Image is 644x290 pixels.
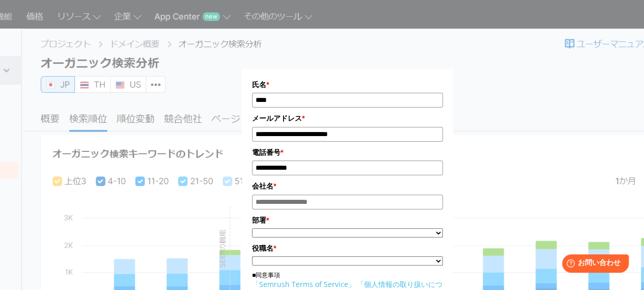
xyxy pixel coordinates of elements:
label: 会社名 [252,180,443,192]
iframe: Help widget launcher [553,250,633,279]
label: 部署 [252,215,443,226]
a: 「Semrush Terms of Service」 [252,279,355,289]
label: メールアドレス [252,113,443,124]
label: 役職名 [252,243,443,254]
label: 氏名 [252,79,443,90]
label: 電話番号 [252,147,443,158]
